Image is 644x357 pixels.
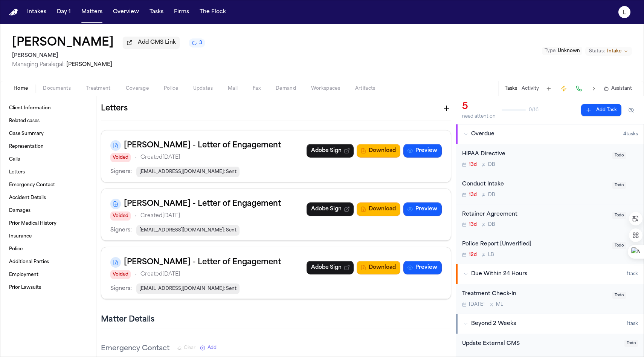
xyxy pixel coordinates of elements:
[147,5,166,19] a: Tasks
[559,83,569,94] button: Create Immediate Task
[488,222,495,228] span: D B
[276,86,296,92] span: Demand
[101,314,154,325] h2: Matter Details
[136,225,240,236] span: [EMAIL_ADDRESS][DOMAIN_NAME] : Sent
[54,5,74,19] button: Day 1
[627,321,638,327] span: 1 task
[138,39,176,46] span: Add CMS Link
[545,49,557,53] span: Type :
[134,153,137,162] span: •
[124,256,281,268] h3: [PERSON_NAME] - Letter of Engagement
[574,83,584,94] button: Make a Call
[66,62,112,67] span: [PERSON_NAME]
[456,204,644,234] div: Open task: Retainer Agreement
[469,192,477,198] span: 13d
[124,198,281,210] h3: [PERSON_NAME] - Letter of Engagement
[456,314,644,334] button: Beyond 2 Weeks1task
[496,302,503,308] span: M L
[9,9,18,16] a: Home
[110,226,132,235] p: Signers:
[627,271,638,277] span: 1 task
[12,36,114,50] h1: [PERSON_NAME]
[311,86,340,92] span: Workspaces
[462,240,608,249] div: Police Report [Unverified]
[6,153,90,165] a: Calls
[110,211,131,221] span: Voided
[6,166,90,178] a: Letters
[462,290,608,299] div: Treatment Check-In
[177,345,195,351] button: Clear Emergency Contact
[6,141,90,153] a: Representation
[140,211,180,221] p: Created [DATE]
[9,9,18,16] img: Finch Logo
[488,162,495,168] span: D B
[403,261,442,274] button: Preview
[542,47,582,55] button: Edit Type: Unknown
[604,86,632,92] button: Assistant
[403,202,442,216] button: Preview
[469,222,477,228] span: 13d
[456,174,644,204] div: Open task: Conduct Intake
[101,343,169,354] h3: Emergency Contact
[581,104,621,116] button: Add Task
[307,261,354,274] a: Adobe Sign
[189,38,205,47] button: 3 active tasks
[607,48,621,54] span: Intake
[12,51,205,60] h2: [PERSON_NAME]
[199,40,202,46] span: 3
[6,243,90,255] a: Police
[134,270,137,279] span: •
[110,5,142,19] button: Overview
[462,210,608,219] div: Retainer Agreement
[253,86,261,92] span: Fax
[543,83,554,94] button: Add Task
[110,270,131,279] span: Voided
[357,202,400,216] button: Download
[124,139,281,152] h3: [PERSON_NAME] - Letter of Engagement
[623,131,638,137] span: 4 task s
[456,124,644,144] button: Overdue4tasks
[6,205,90,217] a: Damages
[307,202,354,216] a: Adobe Sign
[164,86,178,92] span: Police
[134,211,137,221] span: •
[6,115,90,127] a: Related cases
[462,113,496,120] div: need attention
[78,5,105,19] button: Matters
[140,270,180,279] p: Created [DATE]
[488,252,494,258] span: L B
[171,5,192,19] button: Firms
[6,102,90,114] a: Client Information
[403,144,442,158] button: Preview
[228,86,238,92] span: Mail
[612,182,626,189] span: Todo
[357,144,400,158] button: Download
[462,101,496,113] div: 5
[140,153,180,162] p: Created [DATE]
[589,48,605,54] span: Status:
[456,234,644,264] div: Open task: Police Report [Unverified]
[24,5,49,19] button: Intakes
[123,37,180,49] button: Add CMS Link
[6,282,90,294] a: Prior Lawsuits
[6,179,90,191] a: Emergency Contact
[529,107,539,113] span: 0 / 16
[462,150,608,159] div: HIPAA Directive
[624,104,638,116] button: Hide completed tasks (⌘⇧H)
[6,256,90,268] a: Additional Parties
[505,86,517,92] button: Tasks
[462,180,608,189] div: Conduct Intake
[357,261,400,274] button: Download
[197,5,229,19] button: The Flock
[355,86,375,92] span: Artifacts
[469,162,477,168] span: 13d
[307,144,354,158] a: Adobe Sign
[6,128,90,140] a: Case Summary
[462,340,620,348] div: Update External CMS
[471,130,494,138] span: Overdue
[184,345,195,351] span: Clear
[6,218,90,230] a: Prior Medical History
